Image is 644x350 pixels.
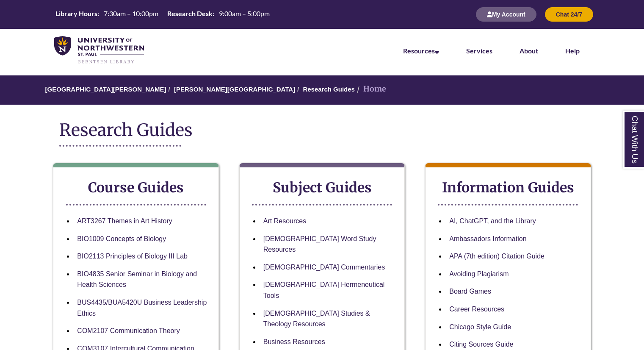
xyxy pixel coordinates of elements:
[77,299,207,317] a: BUS4435/BUA5420U Business Leadership Ethics
[442,179,574,196] strong: Information Guides
[403,47,439,55] a: Resources
[88,179,184,196] strong: Course Guides
[520,47,538,55] a: About
[449,288,491,295] a: Board Games
[54,36,144,64] img: UNWSP Library Logo
[77,217,172,225] a: ART3267 Themes in Art History
[466,47,492,55] a: Services
[219,9,270,17] span: 9:00am – 5:00pm
[77,327,180,334] a: COM2107 Communication Theory
[52,9,273,19] table: Hours Today
[263,235,376,253] a: [DEMOGRAPHIC_DATA] Word Study Resources
[52,9,100,18] th: Library Hours:
[476,7,536,22] button: My Account
[45,86,166,93] a: [GEOGRAPHIC_DATA][PERSON_NAME]
[449,270,509,278] a: Avoiding Plagiarism
[174,86,295,93] a: [PERSON_NAME][GEOGRAPHIC_DATA]
[273,179,372,196] strong: Subject Guides
[77,253,188,260] a: BIO2113 Principles of Biology III Lab
[52,9,273,20] a: Hours Today
[449,341,513,348] a: Citing Sources Guide
[59,119,193,141] span: Research Guides
[263,217,306,225] a: Art Resources
[355,83,386,95] li: Home
[545,7,593,22] button: Chat 24/7
[449,253,544,260] a: APA (7th edition) Citation Guide
[476,11,536,18] a: My Account
[263,281,385,299] a: [DEMOGRAPHIC_DATA] Hermeneutical Tools
[77,270,197,289] a: BIO4835 Senior Seminar in Biology and Health Sciences
[303,86,355,93] a: Research Guides
[263,264,385,271] a: [DEMOGRAPHIC_DATA] Commentaries
[263,338,325,345] a: Business Resources
[77,235,166,242] a: BIO1009 Concepts of Biology
[104,9,158,17] span: 7:30am – 10:00pm
[263,310,370,328] a: [DEMOGRAPHIC_DATA] Studies & Theology Resources
[545,11,593,18] a: Chat 24/7
[449,323,511,331] a: Chicago Style Guide
[449,235,526,242] a: Ambassadors Information
[449,306,504,313] a: Career Resources
[449,217,536,225] a: AI, ChatGPT, and the Library
[565,47,580,55] a: Help
[164,9,216,18] th: Research Desk:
